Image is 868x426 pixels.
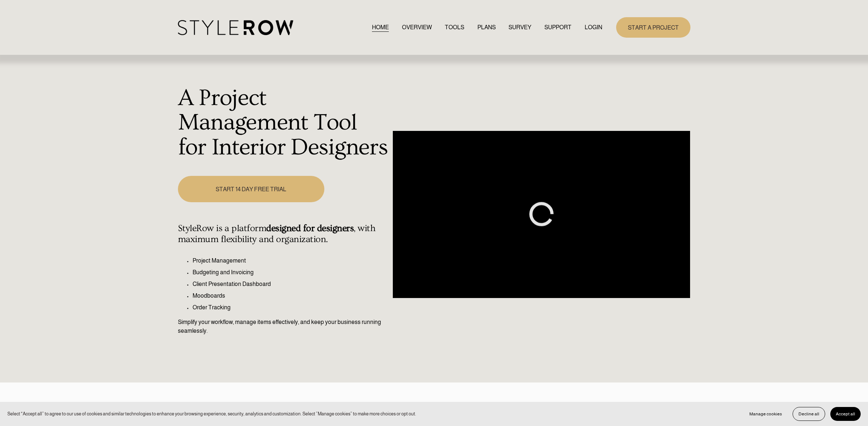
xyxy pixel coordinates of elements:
[445,22,464,32] a: TOOLS
[178,86,389,160] h1: A Project Management Tool for Interior Designers
[508,22,531,32] a: SURVEY
[193,291,389,300] p: Moodboards
[372,22,389,32] a: HOME
[616,17,690,37] a: START A PROJECT
[544,23,571,32] span: SUPPORT
[798,411,819,416] span: Decline all
[178,20,293,35] img: StyleRow
[178,176,324,202] a: START 14 DAY FREE TRIAL
[830,407,861,421] button: Accept all
[193,303,389,312] p: Order Tracking
[178,318,389,335] p: Simplify your workflow, manage items effectively, and keep your business running seamlessly.
[193,280,389,289] p: Client Presentation Dashboard
[7,410,416,417] p: Select “Accept all” to agree to our use of cookies and similar technologies to enhance your brows...
[749,411,782,416] span: Manage cookies
[193,268,389,277] p: Budgeting and Invoicing
[178,223,389,245] h4: StyleRow is a platform , with maximum flexibility and organization.
[793,407,825,421] button: Decline all
[836,411,855,416] span: Accept all
[544,22,571,32] a: folder dropdown
[477,22,496,32] a: PLANS
[193,256,389,265] p: Project Management
[744,407,787,421] button: Manage cookies
[266,223,354,234] strong: designed for designers
[402,22,432,32] a: OVERVIEW
[585,22,602,32] a: LOGIN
